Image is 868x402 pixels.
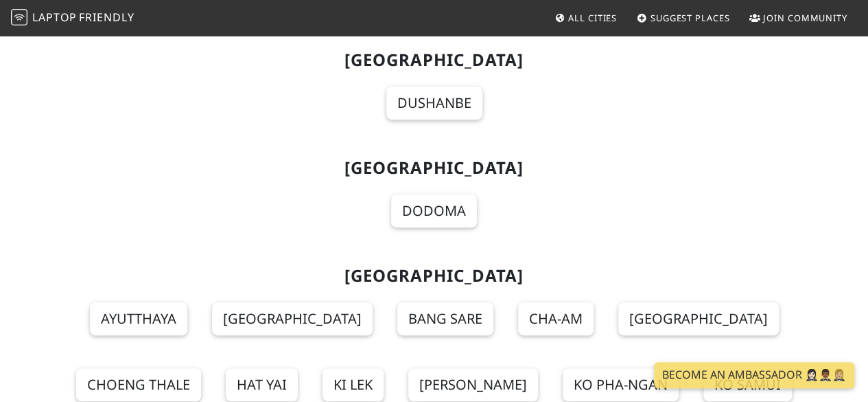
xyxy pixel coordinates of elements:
span: Friendly [79,10,134,25]
span: Join Community [763,12,847,24]
a: All Cities [549,5,622,30]
img: LaptopFriendly [11,9,27,25]
a: Join Community [744,5,853,30]
a: Choeng Thale [76,368,201,401]
a: LaptopFriendly LaptopFriendly [11,6,134,30]
a: Dodoma [391,194,477,227]
a: Hat Yai [226,368,298,401]
a: Dushanbe [386,87,482,120]
a: Cha-am [518,302,594,335]
a: Ayutthaya [90,302,187,335]
a: Suggest Places [631,5,736,30]
a: [GEOGRAPHIC_DATA] [618,302,779,335]
h2: [GEOGRAPHIC_DATA] [51,50,817,70]
a: [GEOGRAPHIC_DATA] [212,302,373,335]
h2: [GEOGRAPHIC_DATA] [51,266,817,286]
span: Suggest Places [650,12,730,24]
a: Ko Pha-Ngan [563,368,679,401]
a: Ki Lek [322,368,384,401]
h2: [GEOGRAPHIC_DATA] [51,158,817,178]
a: [PERSON_NAME] [408,368,538,401]
a: Bang Sare [397,302,493,335]
span: All Cities [568,12,617,24]
span: Laptop [32,10,77,25]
